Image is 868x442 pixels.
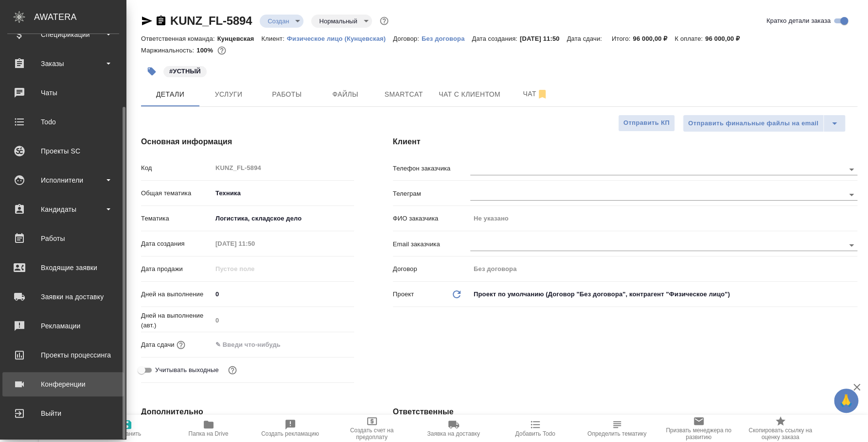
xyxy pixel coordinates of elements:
[393,239,470,249] p: Email заказчика
[845,238,858,252] button: Open
[262,35,287,42] p: Клиент:
[674,35,705,42] p: К оплате:
[2,285,124,309] a: Заявки на доставку
[2,81,124,105] a: Чаты
[7,231,119,246] div: Работы
[393,214,470,223] p: ФИО заказчика
[683,115,824,132] button: Отправить финальные файлы на email
[7,85,119,100] div: Чаты
[175,339,187,351] button: Если добавить услуги и заполнить их объемом, то дата рассчитается автоматически
[162,67,208,75] span: УСТНЫЙ
[287,35,393,42] p: Физическое лицо (Кунцевская)
[7,115,119,129] div: Todo
[7,56,119,71] div: Заказы
[212,262,297,276] input: Пустое поле
[141,264,212,274] p: Дата продажи
[520,35,567,42] p: [DATE] 11:50
[393,136,857,148] h4: Клиент
[141,340,175,350] p: Дата сдачи
[212,185,354,202] div: Техника
[393,164,470,173] p: Телефон заказчика
[86,415,168,442] button: Сохранить
[2,372,124,396] a: Конференции
[7,173,119,187] div: Исполнители
[322,88,369,101] span: Файлы
[189,430,229,437] span: Папка на Drive
[34,7,126,27] div: AWATERA
[7,319,119,333] div: Рекламации
[470,262,857,276] input: Пустое поле
[7,27,119,42] div: Спецификации
[512,88,559,100] span: Чат
[393,189,470,199] p: Телеграм
[576,415,658,442] button: Определить тематику
[217,35,262,42] p: Кунцевская
[249,415,331,442] button: Создать рекламацию
[495,415,576,442] button: Добавить Todo
[7,406,119,421] div: Выйти
[745,427,815,441] span: Скопировать ссылку на оценку заказа
[141,136,354,148] h4: Основная информация
[470,286,857,303] div: Проект по умолчанию (Договор "Без договора", контрагент "Физическое лицо")
[413,415,495,442] button: Заявка на доставку
[316,17,360,25] button: Нормальный
[536,88,548,100] svg: Отписаться
[587,430,646,437] span: Определить тематику
[212,210,354,227] div: Логистика, складское дело
[705,35,747,42] p: 96 000,00 ₽
[439,88,500,101] span: Чат с клиентом
[261,430,319,437] span: Создать рекламацию
[834,389,858,413] button: 🙏
[155,365,219,375] span: Учитывать выходные
[7,202,119,217] div: Кандидаты
[664,427,734,441] span: Призвать менеджера по развитию
[2,226,124,251] a: Работы
[168,415,249,442] button: Папка на Drive
[845,188,858,202] button: Open
[7,144,119,158] div: Проекты SC
[2,401,124,425] a: Выйти
[740,415,821,442] button: Скопировать ссылку на оценку заказа
[196,47,215,54] p: 100%
[567,35,604,42] p: Дата сдачи:
[633,35,674,42] p: 96 000,00 ₽
[141,214,212,223] p: Тематика
[472,35,519,42] p: Дата создания:
[141,61,162,82] button: Добавить тэг
[422,35,472,42] p: Без договора
[212,287,354,301] input: ✎ Введи что-нибудь
[226,364,239,376] button: Выбери, если сб и вс нужно считать рабочими днями для выполнения заказа.
[2,314,124,338] a: Рекламации
[215,44,228,57] button: 0.00 RUB;
[7,260,119,275] div: Входящие заявки
[212,338,297,352] input: ✎ Введи что-нибудь
[688,118,818,129] span: Отправить финальные файлы на email
[7,348,119,362] div: Проекты процессинга
[7,289,119,304] div: Заявки на доставку
[845,163,858,176] button: Open
[264,88,310,101] span: Работы
[470,211,857,225] input: Пустое поле
[7,377,119,391] div: Конференции
[838,391,854,411] span: 🙏
[141,406,354,418] h4: Дополнительно
[2,110,124,134] a: Todo
[205,88,252,101] span: Услуги
[766,16,831,26] span: Кратко детали заказа
[337,427,407,441] span: Создать счет на предоплату
[112,430,142,437] span: Сохранить
[212,313,354,327] input: Пустое поле
[141,47,196,54] p: Маржинальность:
[393,406,857,418] h4: Ответственные
[141,311,212,330] p: Дней на выполнение (авт.)
[683,115,846,132] div: split button
[147,88,194,101] span: Детали
[612,35,633,42] p: Итого:
[393,35,422,42] p: Договор:
[422,34,472,42] a: Без договора
[623,118,670,129] span: Отправить КП
[380,88,427,101] span: Smartcat
[141,188,212,198] p: Общая тематика
[618,115,675,132] button: Отправить КП
[515,430,555,437] span: Добавить Todo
